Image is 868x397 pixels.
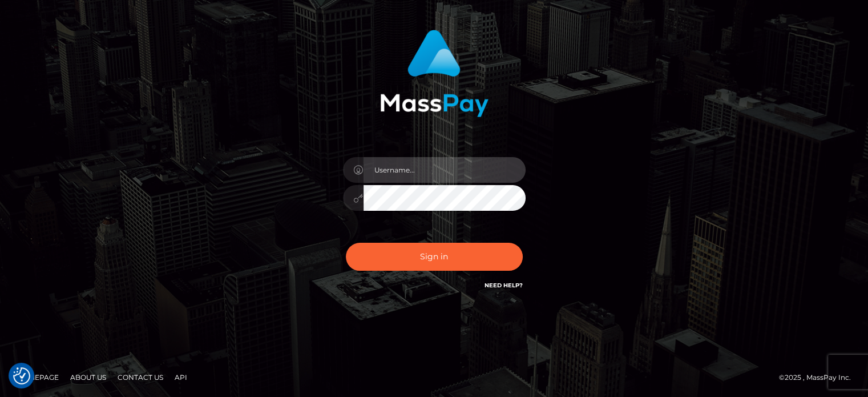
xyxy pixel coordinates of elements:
[170,368,192,386] a: API
[13,368,63,386] a: Homepage
[485,282,523,289] a: Need Help?
[346,243,523,271] button: Sign in
[380,30,488,117] img: MassPay Login
[13,367,30,384] img: Revisit consent button
[13,367,30,384] button: Consent Preferences
[66,368,111,386] a: About Us
[364,157,526,183] input: Username...
[113,368,168,386] a: Contact Us
[779,371,859,384] div: © 2025 , MassPay Inc.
